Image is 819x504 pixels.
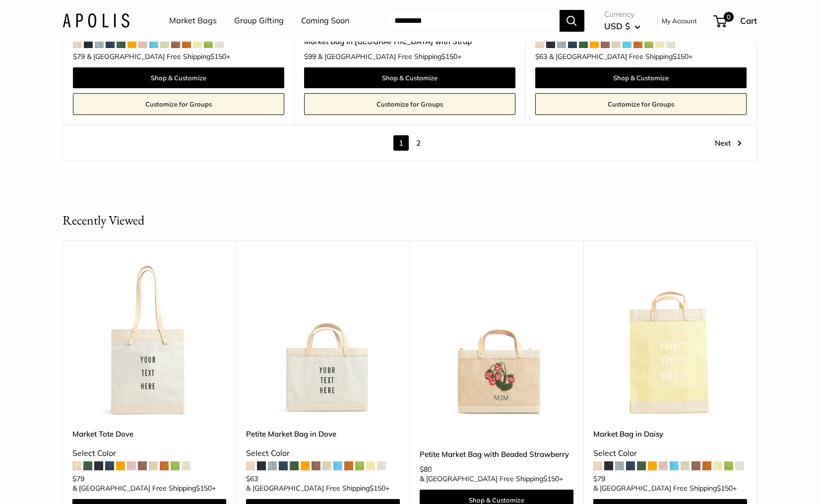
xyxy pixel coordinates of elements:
[304,52,316,61] span: $99
[535,67,747,88] a: Shop & Customize
[420,475,563,482] span: & [GEOGRAPHIC_DATA] Free Shipping +
[723,12,733,22] span: 0
[246,428,400,440] a: Petite Market Bag in Dove
[72,485,216,492] span: & [GEOGRAPHIC_DATA] Free Shipping +
[604,21,630,31] span: USD $
[73,93,284,115] a: Customize for Groups
[72,446,226,461] div: Select Color
[246,265,400,418] img: Petite Market Bag in Dove
[604,18,640,34] button: USD $
[246,485,389,492] span: & [GEOGRAPHIC_DATA] Free Shipping +
[715,135,742,151] a: Next
[386,10,560,32] input: Search...
[246,265,400,418] a: Petite Market Bag in DovePetite Market Bag in Dove
[543,474,559,483] span: $150
[535,93,747,115] a: Customize for Groups
[593,428,747,440] a: Market Bag in Daisy
[234,13,284,28] a: Group Gifting
[318,53,461,60] span: & [GEOGRAPHIC_DATA] Free Shipping +
[73,67,284,88] a: Shop & Customize
[560,10,584,32] button: Search
[714,13,757,29] a: 0 Cart
[370,484,385,493] span: $150
[673,52,689,61] span: $150
[411,135,426,151] a: 2
[604,7,640,21] span: Currency
[246,446,400,461] div: Select Color
[593,446,747,461] div: Select Color
[304,93,515,115] a: Customize for Groups
[304,67,515,88] a: Shop & Customize
[393,135,409,151] span: 1
[196,484,212,493] span: $150
[87,53,230,60] span: & [GEOGRAPHIC_DATA] Free Shipping +
[593,265,747,418] img: Market Bag in Daisy
[301,13,349,28] a: Coming Soon
[420,465,432,474] span: $80
[593,485,737,492] span: & [GEOGRAPHIC_DATA] Free Shipping +
[72,265,226,418] a: Market Tote DoveMarket Tote Dove
[420,265,573,418] a: Petite Market Bag with Beaded StrawberryPetite Market Bag with Beaded Strawberry
[72,265,226,418] img: Market Tote Dove
[441,52,457,61] span: $150
[535,52,547,61] span: $63
[72,428,226,440] a: Market Tote Dove
[593,265,747,418] a: Market Bag in Daisydescription_The Original Market Bag in Daisy
[210,52,226,61] span: $150
[73,52,85,61] span: $79
[72,474,84,483] span: $79
[420,265,573,418] img: Petite Market Bag with Beaded Strawberry
[420,448,573,460] a: Petite Market Bag with Beaded Strawberry
[717,484,733,493] span: $150
[549,53,693,60] span: & [GEOGRAPHIC_DATA] Free Shipping +
[63,13,129,28] img: Apolis
[169,13,217,28] a: Market Bags
[246,474,258,483] span: $63
[662,15,697,27] a: My Account
[593,474,605,483] span: $79
[63,211,144,230] h2: Recently Viewed
[740,15,757,26] span: Cart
